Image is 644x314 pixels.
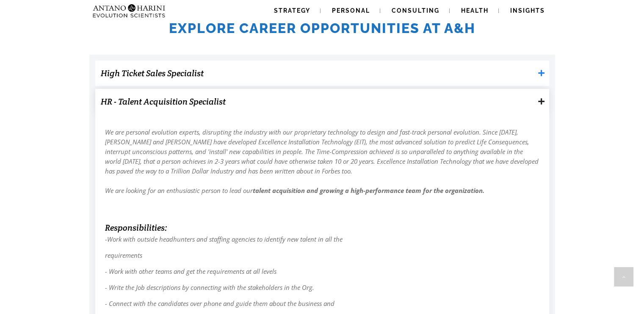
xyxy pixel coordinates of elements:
[332,7,370,14] span: Personal
[105,283,314,292] em: - Write the Job descriptions by connecting with the stakeholders in the Org.
[510,7,545,14] span: Insights
[105,299,334,308] em: - Connect with the candidates over phone and guide them about the business and
[101,93,534,110] h3: HR - Talent Acquisition Specialist
[90,20,554,36] h2: Explore Career Opportunities at A&H
[253,186,484,195] strong: talent acquisition and growing a high-performance team for the organization.
[105,221,539,234] h6: Responsibilities:
[105,186,484,195] em: We are looking for an enthusiastic person to lead our
[105,267,276,275] em: - Work with other teams and get the requirements at all levels
[105,128,539,175] em: We are personal evolution experts, disrupting the industry with our proprietary technology to des...
[392,7,439,14] span: Consulting
[107,235,343,243] em: Work with outside headhunters and staffing agencies to identify new talent in all the
[105,251,142,259] em: requirements
[274,7,310,14] span: Strategy
[101,65,534,82] h3: High Ticket Sales Specialist
[461,7,489,14] span: Health
[105,234,539,244] p: -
